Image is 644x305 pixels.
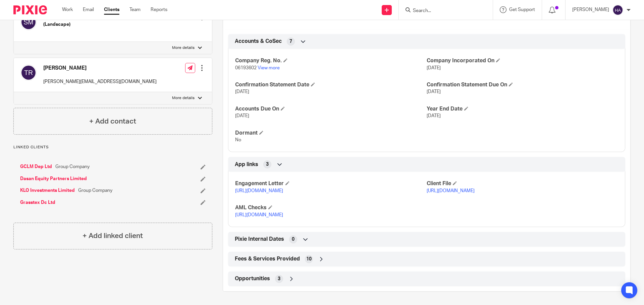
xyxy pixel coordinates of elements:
p: More details [172,95,195,101]
img: svg%3E [20,65,37,81]
h4: [PERSON_NAME] [43,65,157,72]
span: [DATE] [427,113,441,118]
p: More details [172,45,195,51]
span: 06193602 [235,66,257,70]
a: View more [258,66,280,70]
span: Group Company [78,187,112,194]
span: [DATE] [235,113,249,118]
h4: Engagement Letter [235,180,427,187]
h4: + Add contact [89,116,136,127]
span: Accounts & CoSec [235,38,282,45]
a: KLO Investments Limited [20,187,75,194]
img: svg%3E [20,14,37,30]
a: Grasstex Dc Ltd [20,199,55,206]
img: svg%3E [612,5,623,15]
h4: Company Reg. No. [235,57,427,64]
h4: Confirmation Statement Date [235,81,427,88]
span: Opportunities [235,275,270,282]
h4: Company Incorporated On [427,57,618,64]
a: Dasan Equity Partners Limited [20,175,87,182]
h4: Year End Date [427,105,618,112]
h4: AML Checks [235,204,427,211]
span: 0 [292,236,294,243]
a: [URL][DOMAIN_NAME] [427,188,475,193]
p: Linked clients [13,145,212,150]
a: [URL][DOMAIN_NAME] [235,213,283,217]
h4: Dormant [235,130,427,137]
h4: Confirmation Statement Due On [427,81,618,88]
a: Team [129,6,141,13]
a: GCLM Dep Ltd [20,163,52,170]
img: Pixie [13,5,47,14]
span: [DATE] [427,89,441,94]
p: [PERSON_NAME][EMAIL_ADDRESS][DOMAIN_NAME] [43,78,157,85]
span: 3 [266,161,269,168]
span: Get Support [509,7,535,12]
span: 10 [306,256,312,262]
span: 3 [278,276,280,282]
a: [URL][DOMAIN_NAME] [235,188,283,193]
span: Fees & Services Provided [235,255,300,262]
span: [DATE] [235,89,249,94]
a: Work [62,6,73,13]
span: App links [235,161,258,168]
input: Search [412,8,473,14]
span: Group Company [55,163,90,170]
h4: Accounts Due On [235,105,427,112]
h4: Client File [427,180,618,187]
p: [PERSON_NAME] [572,6,609,13]
a: Email [83,6,94,13]
span: 7 [289,38,292,45]
a: Clients [104,6,119,13]
a: Reports [151,6,167,13]
span: Pixie Internal Dates [235,236,284,243]
h4: + Add linked client [83,231,143,241]
h5: (Landscape) [43,21,131,28]
span: No [235,138,241,142]
span: [DATE] [427,66,441,70]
